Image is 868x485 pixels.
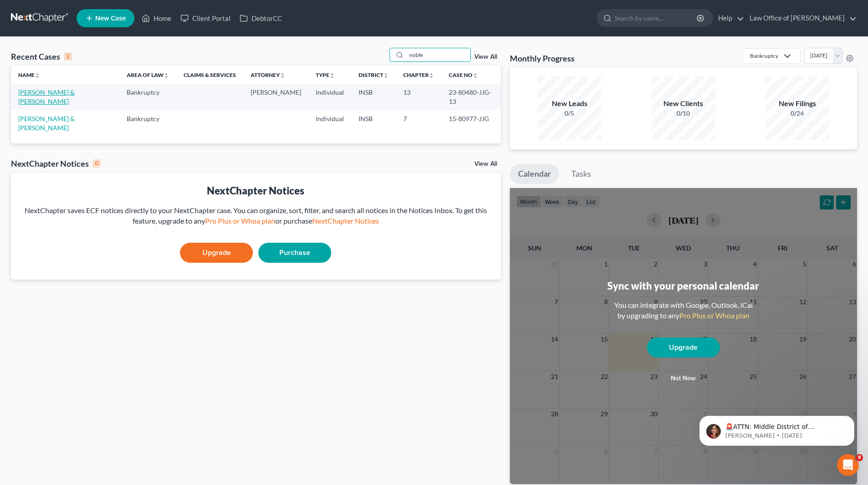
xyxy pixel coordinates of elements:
[258,243,331,263] a: Purchase
[18,205,493,226] div: NextChapter saves ECF notices directly to your NextChapter case. You can organize, sort, filter, ...
[251,71,285,78] a: Attorneyunfold_more
[429,73,434,78] i: unfold_more
[18,184,493,198] div: NextChapter Notices
[308,84,351,110] td: Individual
[607,279,759,293] div: Sync with your personal calendar
[473,73,478,78] i: unfold_more
[538,109,601,118] div: 0/5
[359,71,389,78] a: Districtunfold_more
[765,109,829,118] div: 0/24
[127,71,169,78] a: Area of Lawunfold_more
[615,10,698,26] input: Search by name...
[119,110,176,136] td: Bankruptcy
[18,115,75,132] a: [PERSON_NAME] & [PERSON_NAME]
[652,109,715,118] div: 0/10
[396,84,442,110] td: 13
[442,84,501,110] td: 23-80480-JJG-13
[137,10,176,26] a: Home
[745,10,857,26] a: Law Office of [PERSON_NAME]
[383,73,389,78] i: unfold_more
[442,110,501,136] td: 15-80977-JJG
[351,110,396,136] td: INSB
[652,98,715,109] div: New Clients
[35,73,40,78] i: unfold_more
[280,73,285,78] i: unfold_more
[474,161,497,167] a: View All
[647,337,720,357] a: Upgrade
[180,243,253,263] a: Upgrade
[308,110,351,136] td: Individual
[205,216,275,225] a: Pro Plus or Whoa plan
[176,10,235,26] a: Client Portal
[686,397,868,460] iframe: Intercom notifications message
[856,454,863,461] span: 9
[647,369,720,388] button: Not now
[714,10,744,26] a: Help
[18,88,75,105] a: [PERSON_NAME] & [PERSON_NAME]
[679,311,750,320] a: Pro Plus or Whoa plan
[611,300,756,321] div: You can integrate with Google, Outlook, iCal by upgrading to any
[563,164,599,184] a: Tasks
[765,98,829,109] div: New Filings
[510,53,575,64] h3: Monthly Progress
[312,216,379,225] a: NextChapter Notices
[837,454,859,476] iframe: Intercom live chat
[164,73,169,78] i: unfold_more
[11,51,72,62] div: Recent Cases
[119,84,176,110] td: Bankruptcy
[474,54,497,60] a: View All
[64,52,72,61] div: 2
[92,159,101,168] div: 0
[510,164,559,184] a: Calendar
[449,71,478,78] a: Case Nounfold_more
[329,73,335,78] i: unfold_more
[95,15,126,22] span: New Case
[316,71,335,78] a: Typeunfold_more
[18,71,40,78] a: Nameunfold_more
[750,52,778,60] div: Bankruptcy
[396,110,442,136] td: 7
[11,158,101,169] div: NextChapter Notices
[406,48,470,61] input: Search by name...
[243,84,308,110] td: [PERSON_NAME]
[403,71,434,78] a: Chapterunfold_more
[235,10,287,26] a: DebtorCC
[351,84,396,110] td: INSB
[538,98,601,109] div: New Leads
[176,66,243,84] th: Claims & Services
